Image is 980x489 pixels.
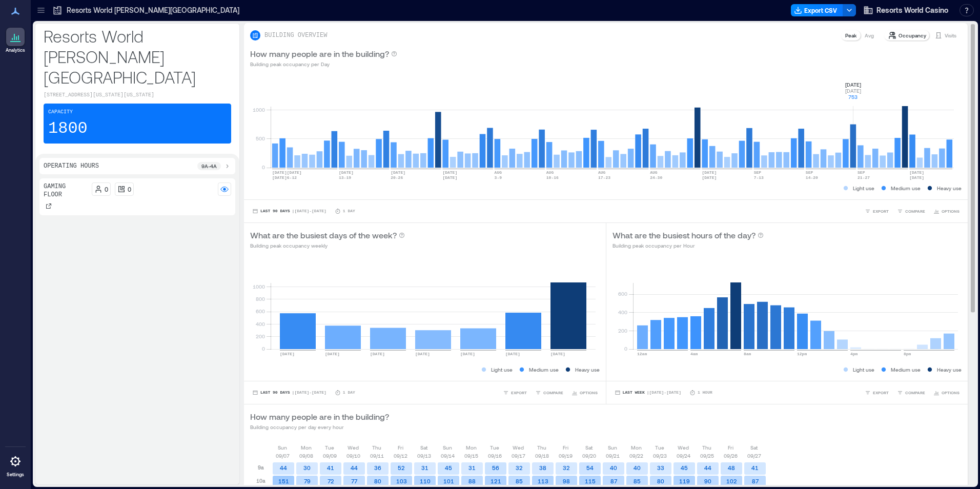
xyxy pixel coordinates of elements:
text: 113 [538,478,548,484]
p: 09/25 [700,452,714,460]
p: 9a - 4a [201,162,217,170]
text: 40 [634,464,641,471]
button: Last Week |[DATE]-[DATE] [612,388,683,398]
text: [DATE] [272,175,287,180]
text: SEP [754,170,762,175]
text: 72 [328,478,334,484]
tspan: 600 [256,308,265,314]
p: Medium use [529,365,559,374]
button: EXPORT [863,206,891,216]
p: Building peak occupancy weekly [250,241,405,250]
text: 54 [586,464,594,471]
text: AUG [546,170,554,175]
p: Mon [466,443,477,452]
text: 90 [704,478,711,484]
text: [DATE] [325,352,340,356]
text: 3-9 [495,175,502,180]
text: [DATE] [391,170,405,175]
p: Resorts World [PERSON_NAME][GEOGRAPHIC_DATA] [44,26,231,87]
text: 10-16 [546,175,559,180]
p: 09/08 [299,452,313,460]
text: 17-23 [598,175,610,180]
tspan: 600 [618,291,627,297]
tspan: 800 [256,296,265,302]
p: Visits [945,31,956,39]
text: 52 [398,464,405,471]
p: What are the busiest days of the week? [250,229,397,241]
span: OPTIONS [942,208,959,214]
p: Building occupancy per day every hour [250,423,389,431]
text: 36 [374,464,381,471]
text: [DATE] [442,175,457,180]
text: 32 [516,464,523,471]
p: Medium use [891,365,921,374]
p: 1 Day [343,390,355,396]
text: 8pm [904,352,911,356]
text: 115 [585,478,596,484]
text: [DATE] [909,170,924,175]
text: 7-13 [754,175,764,180]
button: COMPARE [533,388,565,398]
p: 09/18 [535,452,549,460]
text: 88 [468,478,476,484]
p: 0 [105,185,108,193]
p: 1 Hour [698,390,712,396]
tspan: 0 [262,345,265,352]
tspan: 1000 [253,107,265,113]
p: 09/17 [512,452,525,460]
p: 10a [256,477,266,485]
text: 85 [516,478,523,484]
p: Wed [678,443,689,452]
span: EXPORT [873,208,889,214]
p: Tue [325,443,334,452]
p: [STREET_ADDRESS][US_STATE][US_STATE] [44,91,231,99]
p: Mon [301,443,312,452]
text: 20-26 [391,175,403,180]
p: Building peak occupancy per Hour [612,241,764,250]
p: Thu [537,443,546,452]
tspan: 400 [618,309,627,315]
text: 38 [539,464,546,471]
text: 32 [563,464,570,471]
span: Resorts World Casino [876,5,948,15]
button: Export CSV [791,4,843,16]
text: 44 [351,464,358,471]
text: [DATE] [272,170,287,175]
p: Light use [491,365,513,374]
button: Resorts World Casino [860,2,951,18]
text: 80 [657,478,664,484]
text: [DATE] [909,175,924,180]
button: EXPORT [863,388,891,398]
p: BUILDING OVERVIEW [264,31,327,39]
text: 4pm [850,352,858,356]
text: 30 [303,464,311,471]
button: EXPORT [501,388,529,398]
p: Sun [608,443,617,452]
text: SEP [806,170,813,175]
p: What are the busiest hours of the day? [612,229,756,241]
p: How many people are in the building? [250,48,389,60]
p: Heavy use [937,184,962,192]
p: Capacity [48,108,73,116]
p: Sat [585,443,593,452]
p: 9a [258,463,264,472]
p: 09/16 [488,452,502,460]
p: Sun [443,443,452,452]
text: 151 [278,478,289,484]
p: Building peak occupancy per Day [250,60,397,68]
text: [DATE] [370,352,385,356]
p: 09/09 [323,452,337,460]
p: 09/19 [559,452,573,460]
tspan: 0 [262,164,265,170]
p: Light use [853,365,874,374]
p: 09/23 [653,452,667,460]
button: COMPARE [895,388,927,398]
text: 87 [752,478,759,484]
p: 09/12 [394,452,407,460]
span: COMPARE [905,208,925,214]
text: 98 [563,478,570,484]
text: 102 [726,478,737,484]
tspan: 0 [624,345,627,352]
text: 85 [634,478,641,484]
p: Wed [513,443,524,452]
